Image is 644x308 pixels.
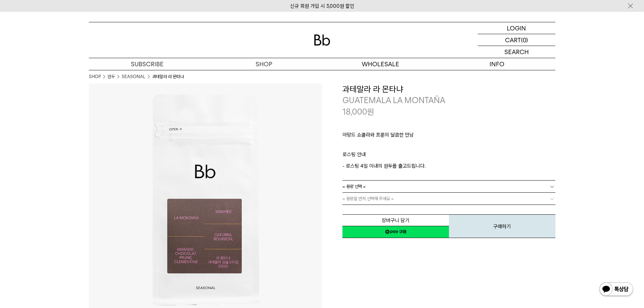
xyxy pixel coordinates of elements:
[342,142,555,150] p: ㅤ
[342,162,555,170] p: - 로스팅 4일 이내의 원두를 출고드립니다.
[342,193,394,205] span: = 용량을 먼저 선택해 주세요 =
[342,106,374,118] p: 18,000
[290,3,354,9] a: 신규 회원 가입 시 3,000원 할인
[342,150,555,162] p: 로스팅 안내
[439,58,555,70] p: INFO
[342,131,555,142] p: 아망드 쇼콜라와 프룬의 달콤한 만남
[342,181,366,192] span: = 용량 선택 =
[507,22,526,34] p: LOGIN
[322,58,439,70] p: WHOLESALE
[342,95,555,106] p: GUATEMALA LA MONTAÑA
[478,34,555,46] a: CART (0)
[314,34,330,46] img: 로고
[342,84,555,95] h3: 과테말라 라 몬타냐
[505,34,521,46] p: CART
[108,73,115,80] a: 원두
[152,73,184,80] li: 과테말라 라 몬타냐
[599,282,634,298] img: 카카오톡 채널 1:1 채팅 버튼
[342,226,449,238] a: 새창
[206,58,322,70] a: SHOP
[122,73,145,80] a: SEASONAL
[89,58,206,70] a: SUBSCRIBE
[478,22,555,34] a: LOGIN
[367,107,374,117] span: 원
[342,214,449,226] button: 장바구니 담기
[449,214,555,238] button: 구매하기
[89,73,101,80] a: SHOP
[521,34,528,46] p: (0)
[504,46,529,58] p: SEARCH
